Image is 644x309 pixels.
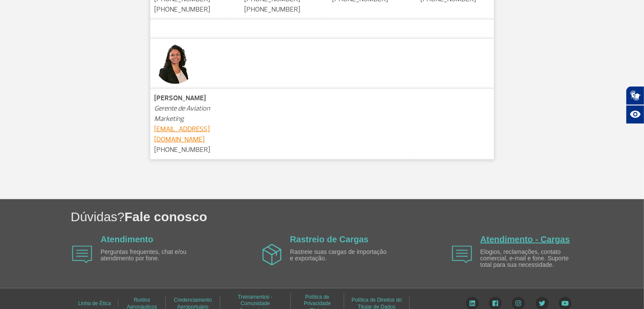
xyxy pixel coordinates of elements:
[155,125,210,144] a: [EMAIL_ADDRESS][DOMAIN_NAME]
[626,105,644,124] button: Abrir recursos assistivos.
[290,249,389,262] p: Rastreie suas cargas de importação e exportação.
[101,235,153,244] a: Atendimento
[262,244,282,266] img: airplane icon
[72,246,92,263] img: airplane icon
[626,86,644,105] button: Abrir tradutor de língua de sinais.
[626,86,644,124] div: Plugin de acessibilidade da Hand Talk.
[71,208,644,226] h1: Dúvidas?
[480,235,570,244] a: Atendimento - Cargas
[101,249,200,262] p: Perguntas frequentes, chat e/ou atendimento por fone.
[155,104,210,123] em: Gerente de Aviation Marketing
[155,94,206,102] strong: [PERSON_NAME]
[155,43,196,84] img: sem-foto-avatar.png
[150,89,230,160] td: [PHONE_NUMBER]
[452,246,472,263] img: airplane icon
[290,235,368,244] a: Rastreio de Cargas
[480,249,579,269] p: Elogios, reclamações, contato comercial, e-mail e fone. Suporte total para sua necessidade.
[124,210,207,224] span: Fale conosco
